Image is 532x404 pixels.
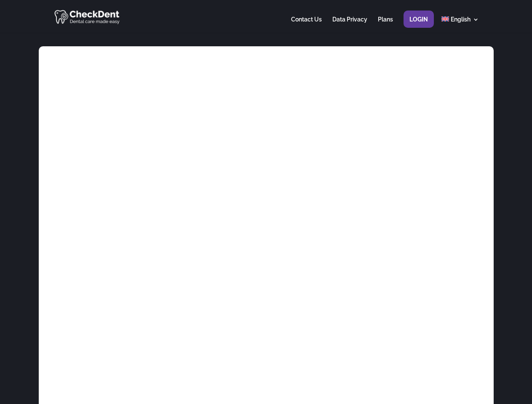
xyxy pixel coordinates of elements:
[409,16,428,33] a: Login
[291,16,322,33] a: Contact Us
[441,16,479,33] a: English
[378,16,393,33] a: Plans
[332,16,367,33] a: Data Privacy
[451,16,471,23] span: English
[54,8,120,25] img: CheckDent AI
